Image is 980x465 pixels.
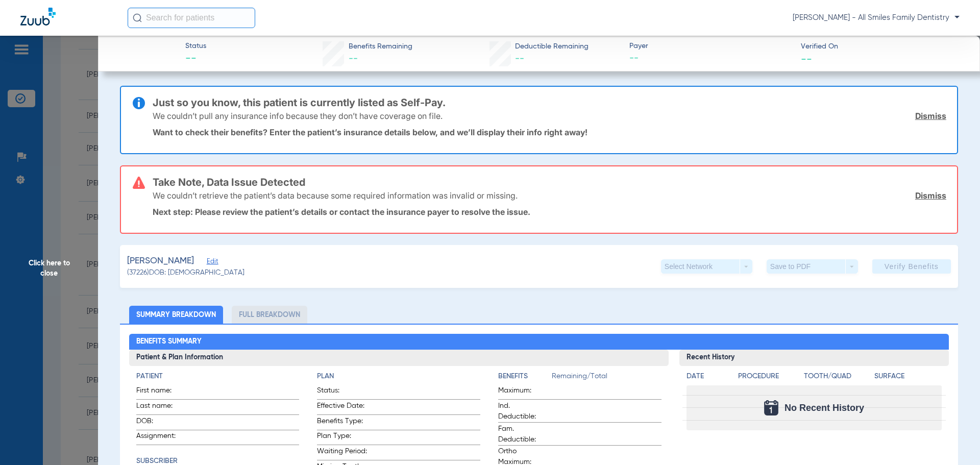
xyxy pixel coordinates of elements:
span: Waiting Period: [317,446,367,460]
span: No Recent History [785,403,864,413]
span: Benefits Type: [317,416,367,430]
p: We couldn’t retrieve the patient’s data because some required information was invalid or missing. [153,190,518,201]
h4: Date [687,371,729,382]
span: DOB: [136,416,186,430]
p: Want to check their benefits? Enter the patient’s insurance details below, and we’ll display thei... [153,127,946,137]
li: Full Breakdown [232,306,307,324]
h4: Procedure [738,371,800,382]
h3: Just so you know, this patient is currently listed as Self-Pay. [153,97,946,108]
p: Next step: Please review the patient’s details or contact the insurance payer to resolve the issue. [153,207,946,217]
h4: Tooth/Quad [804,371,871,382]
img: error-icon [133,177,145,189]
span: [PERSON_NAME] [127,255,194,267]
span: Edit [207,258,216,267]
span: -- [801,53,812,64]
span: -- [515,54,524,63]
app-breakdown-title: Date [687,371,729,385]
li: Summary Breakdown [129,306,223,324]
a: Dismiss [915,190,946,201]
input: Search for patients [128,8,255,28]
app-breakdown-title: Procedure [738,371,800,385]
h4: Surface [874,371,942,382]
span: Ind. Deductible: [498,401,548,422]
span: Assignment: [136,431,186,445]
span: Benefits Remaining [349,41,412,52]
span: First name: [136,385,186,399]
p: We couldn’t pull any insurance info because they don’t have coverage on file. [153,111,443,121]
span: Fam. Deductible: [498,424,548,445]
h4: Patient [136,371,300,382]
img: info-icon [133,97,145,109]
span: [PERSON_NAME] - All Smiles Family Dentistry [793,13,960,23]
span: Maximum: [498,385,548,399]
img: Search Icon [133,13,142,22]
h3: Take Note, Data Issue Detected [153,177,946,187]
span: Effective Date: [317,401,367,414]
span: Plan Type: [317,431,367,445]
span: Deductible Remaining [515,41,589,52]
h3: Recent History [679,350,949,366]
img: Zuub Logo [20,8,56,26]
span: Status: [317,385,367,399]
span: -- [629,52,792,65]
span: (37226) DOB: [DEMOGRAPHIC_DATA] [127,267,244,278]
app-breakdown-title: Tooth/Quad [804,371,871,385]
h4: Plan [317,371,480,382]
span: Status [185,41,206,52]
img: Calendar [764,400,778,415]
span: Last name: [136,401,186,414]
span: Verified On [801,41,964,52]
h4: Benefits [498,371,552,382]
span: Payer [629,41,792,52]
app-breakdown-title: Surface [874,371,942,385]
app-breakdown-title: Benefits [498,371,552,385]
h3: Patient & Plan Information [129,350,669,366]
h2: Benefits Summary [129,334,949,350]
span: -- [349,54,358,63]
iframe: Chat Widget [929,416,980,465]
a: Dismiss [915,111,946,121]
span: -- [185,52,206,66]
span: Remaining/Total [552,371,661,385]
